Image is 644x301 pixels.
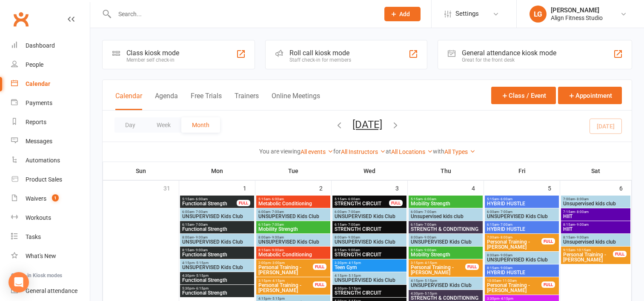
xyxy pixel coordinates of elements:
span: 8:15am [563,223,629,227]
span: - 7:00am [346,223,360,227]
span: - 6:00am [270,197,284,201]
span: Personal Training - [PERSON_NAME] [410,265,466,275]
span: - 7:00am [194,210,208,214]
span: - 9:00am [423,236,436,239]
button: Week [146,117,181,133]
span: 6:00am [258,210,329,214]
span: 4:30pm [410,292,481,295]
button: Class / Event [491,87,556,104]
div: Dashboard [26,42,55,49]
div: FULL [613,251,627,257]
strong: for [333,148,341,155]
th: Sat [560,162,632,180]
div: Open Intercom Messenger [9,272,29,292]
button: Add [384,7,421,21]
span: 9:15am [563,248,614,252]
span: 5:15am [334,197,389,201]
div: FULL [465,264,479,270]
span: - 9:00am [346,236,360,239]
span: UNSUPERVISED Kids Club [487,257,557,262]
span: Mobility Strength [258,227,329,232]
span: UNSUPERVISED Kids Club [334,239,405,244]
button: Calendar [115,92,142,110]
div: Payments [26,99,52,106]
span: UNSUPERVISED Kids Club [487,214,557,219]
span: UNSUPERVISED Kids Club [258,239,329,244]
span: 8:00am [334,236,405,239]
a: All events [301,148,333,155]
div: Product Sales [26,176,62,183]
th: Mon [179,162,255,180]
span: 5:15am [410,197,481,201]
span: 5:15am [258,197,329,201]
span: 6:15am [410,223,481,227]
span: 3:15pm [258,279,313,283]
span: 4:15pm [182,261,252,265]
span: - 6:00am [499,197,512,201]
span: STRENGTH & CONDITIONING [410,227,481,232]
span: - 7:00am [270,210,284,214]
span: Settings [455,4,479,23]
a: Messages [11,132,90,151]
span: 6:15am [182,223,252,227]
div: 1 [243,181,255,195]
span: STRENGTH CIRCUIT [334,252,405,257]
span: - 5:15pm [423,292,437,295]
span: 5:15am [182,197,237,201]
span: - 5:15pm [271,297,285,301]
span: - 5:15pm [195,261,209,265]
button: Day [114,117,146,133]
span: 8:15am [410,248,481,252]
span: 7:15am [563,210,629,214]
span: - 7:00am [346,210,360,214]
span: - 9:00am [194,248,208,252]
a: Reports [11,113,90,132]
a: All Locations [391,148,433,155]
span: UNSUPERVISED Kids Club [410,239,481,244]
span: - 7:00am [270,223,284,227]
div: Align Fitness Studio [551,14,603,22]
div: Class kiosk mode [126,49,179,57]
button: Agenda [155,92,178,110]
span: Teen Gym [334,265,405,270]
button: [DATE] [352,119,382,131]
span: 2:00pm [258,261,313,265]
span: Personal Training - [PERSON_NAME] [563,252,614,262]
div: General attendance kiosk mode [462,49,556,57]
span: 8:15am [258,248,329,252]
div: Workouts [26,214,51,221]
div: Calendar [26,80,50,87]
input: Search... [112,8,373,20]
div: Tasks [26,233,41,240]
span: 1 [52,194,59,202]
div: LG [530,6,547,23]
span: 6:00am [410,210,481,214]
span: 6:00am [334,210,405,214]
div: Waivers [26,195,46,202]
div: 5 [548,181,560,195]
div: Messages [26,138,52,145]
div: 4 [472,181,484,195]
div: 31 [163,181,179,195]
th: Wed [332,162,408,180]
button: Trainers [235,92,259,110]
span: 4:30pm [182,274,252,278]
span: - 5:15pm [423,279,437,283]
span: - 6:00am [194,197,208,201]
span: 8:00am [182,236,252,239]
span: - 4:15pm [347,261,361,265]
span: UNSUPERVISED Kids Club [182,265,252,270]
span: Functional Strength [182,290,252,295]
a: Waivers 1 [11,189,90,208]
span: Metabolic Conditioning [258,252,329,257]
span: - 7:00am [423,223,436,227]
span: Personal Training - [PERSON_NAME] [487,239,542,250]
th: Thu [408,162,484,180]
div: People [26,61,43,68]
a: Automations [11,151,90,170]
span: Mobility Strength [410,252,481,257]
span: UNSUPERVISED Kids Club [334,214,405,219]
th: Tue [255,162,332,180]
span: 8:00am [410,236,481,239]
div: Great for the front desk [462,57,556,63]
